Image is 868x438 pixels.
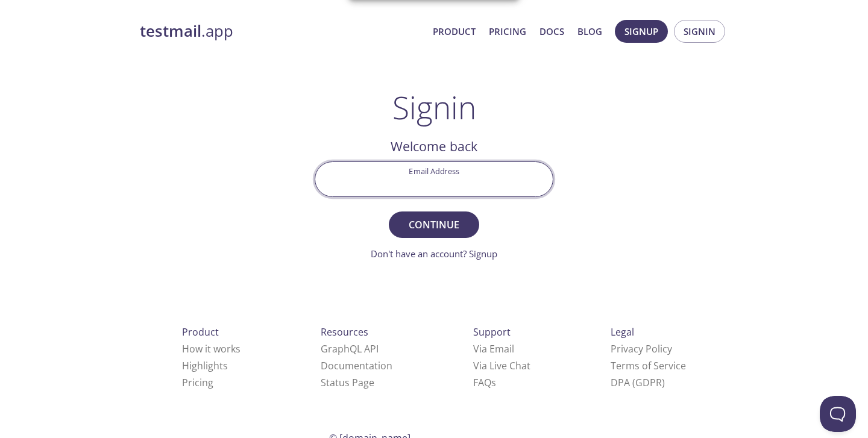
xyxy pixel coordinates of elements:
[402,216,466,233] span: Continue
[473,325,511,339] span: Support
[611,342,672,355] a: Privacy Policy
[315,136,553,157] h2: Welcome back
[182,325,219,339] span: Product
[684,23,715,39] span: Signin
[140,21,423,42] a: testmail.app
[611,325,634,339] span: Legal
[182,359,228,372] a: Highlights
[624,23,658,39] span: Signup
[473,342,514,355] a: Via Email
[611,359,686,372] a: Terms of Service
[182,376,213,389] a: Pricing
[321,376,374,389] a: Status Page
[140,20,201,42] strong: testmail
[491,376,496,389] span: s
[371,248,497,260] a: Don't have an account? Signup
[615,20,668,43] button: Signup
[473,359,530,372] a: Via Live Chat
[392,89,476,125] h1: Signin
[321,325,368,339] span: Resources
[321,359,392,372] a: Documentation
[539,23,564,39] a: Docs
[674,20,725,43] button: Signin
[611,376,665,389] a: DPA (GDPR)
[577,23,602,39] a: Blog
[389,211,479,238] button: Continue
[820,396,856,432] iframe: Help Scout Beacon - Open
[473,376,496,389] a: FAQ
[321,342,379,355] a: GraphQL API
[182,342,241,355] a: How it works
